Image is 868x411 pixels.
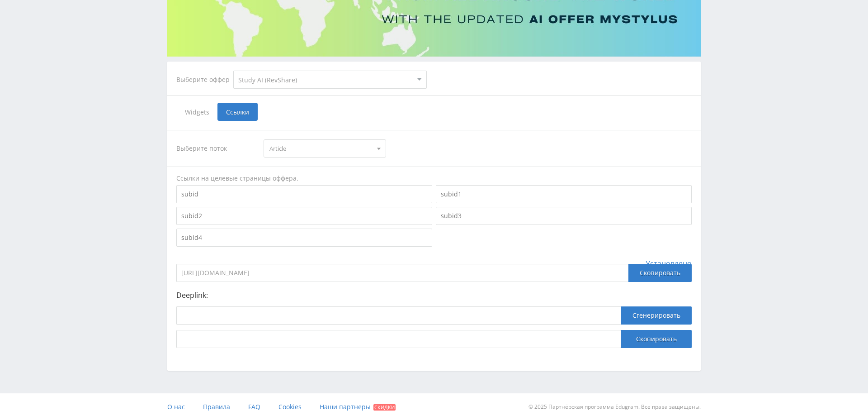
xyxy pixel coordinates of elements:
[176,139,255,158] div: Выберите поток
[373,404,396,411] span: Скидки
[176,174,692,183] div: Ссылки на целевые страницы оффера.
[176,185,432,203] input: subid
[176,76,233,83] div: Выберите оффер
[269,140,372,157] span: Article
[176,103,217,121] span: Widgets
[621,330,692,348] button: Скопировать
[176,229,432,247] input: subid4
[436,207,692,225] input: subid3
[320,402,371,411] span: Наши партнеры
[278,402,302,411] span: Cookies
[436,185,692,203] input: subid1
[628,264,692,282] div: Скопировать
[176,291,692,299] p: Deeplink:
[646,259,692,268] span: Установлено
[248,402,260,411] span: FAQ
[217,103,258,121] span: Ссылки
[167,402,185,411] span: О нас
[176,207,432,225] input: subid2
[621,306,692,325] button: Сгенерировать
[203,402,230,411] span: Правила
